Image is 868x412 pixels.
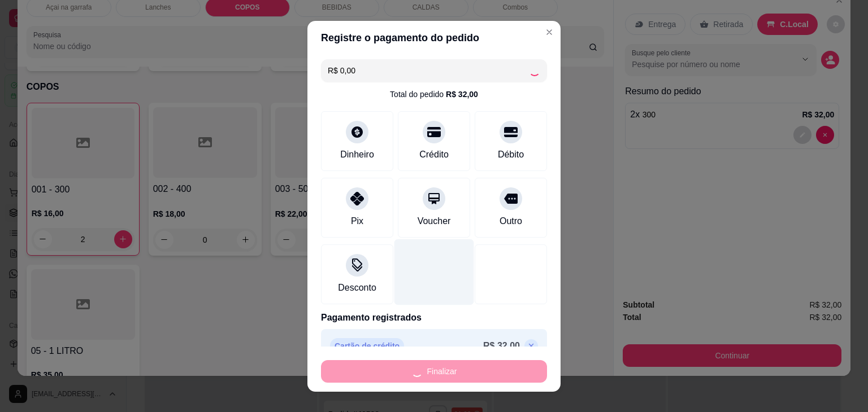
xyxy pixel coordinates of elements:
div: R$ 32,00 [446,89,478,100]
p: R$ 32,00 [483,339,520,353]
div: Voucher [418,214,451,228]
div: Débito [498,148,524,161]
div: Loading [529,65,540,76]
p: Cartão de crédito [330,338,404,354]
div: Dinheiro [340,148,374,161]
header: Registre o pagamento do pedido [307,21,561,55]
div: Total do pedido [390,89,478,100]
div: Outro [500,214,522,228]
div: Crédito [419,148,449,161]
input: Ex.: hambúrguer de cordeiro [328,59,529,82]
div: Pix [351,214,363,228]
p: Pagamento registrados [321,311,547,325]
button: Close [540,23,558,41]
div: Desconto [338,281,376,295]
